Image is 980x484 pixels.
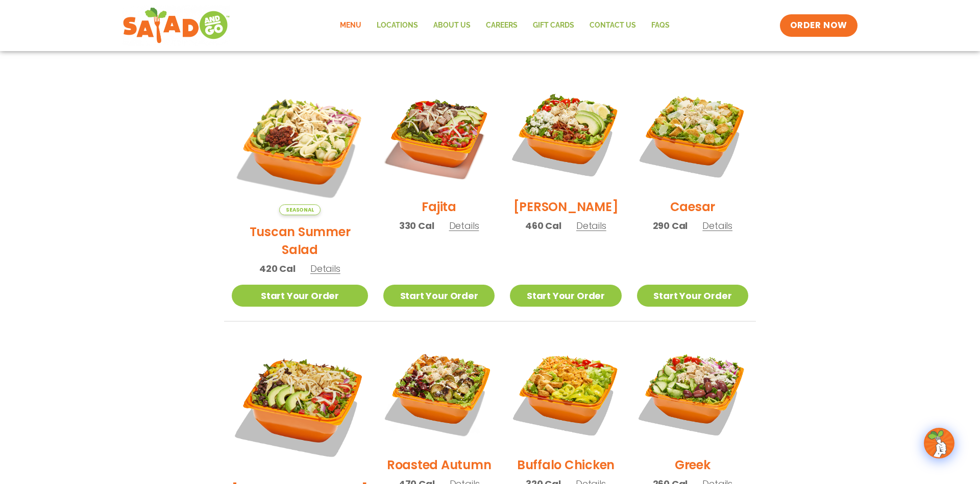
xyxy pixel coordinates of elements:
span: 290 Cal [653,219,688,233]
h2: Fajita [422,198,456,216]
img: Product photo for Fajita Salad [383,79,495,190]
h2: Caesar [670,198,716,216]
a: Careers [478,14,525,37]
h2: Tuscan Summer Salad [232,223,368,259]
a: Menu [332,14,369,37]
a: Start Your Order [232,285,368,307]
a: Start Your Order [510,285,621,307]
a: Contact Us [582,14,644,37]
img: Product photo for Roasted Autumn Salad [383,337,495,448]
span: 330 Cal [399,219,434,233]
img: Product photo for Tuscan Summer Salad [232,79,368,215]
a: About Us [426,14,478,37]
span: Seasonal [279,204,321,215]
h2: Roasted Autumn [387,456,492,474]
img: wpChatIcon [925,429,953,457]
img: Product photo for Caesar Salad [637,79,748,190]
nav: Menu [332,14,677,37]
h2: [PERSON_NAME] [513,198,619,216]
span: Details [449,219,479,232]
span: Details [310,262,340,275]
a: Locations [369,14,426,37]
h2: Buffalo Chicken [517,456,615,474]
span: Details [576,219,606,232]
span: 460 Cal [525,219,561,233]
img: Product photo for Cobb Salad [510,79,621,190]
span: ORDER NOW [790,19,847,32]
img: new-SAG-logo-768×292 [122,5,230,46]
span: Details [702,219,732,232]
span: 420 Cal [259,262,296,275]
img: Product photo for Greek Salad [637,337,748,448]
a: Start Your Order [637,285,748,307]
a: ORDER NOW [780,14,857,37]
a: FAQs [644,14,677,37]
a: Start Your Order [383,285,495,307]
img: Product photo for BBQ Ranch Salad [232,337,368,473]
img: Product photo for Buffalo Chicken Salad [510,337,621,448]
a: GIFT CARDS [525,14,582,37]
h2: Greek [675,456,710,474]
